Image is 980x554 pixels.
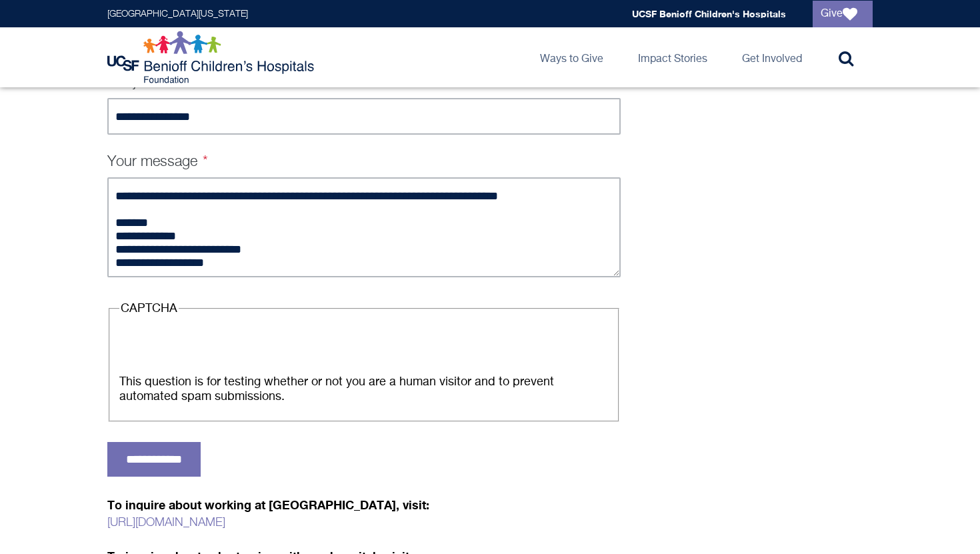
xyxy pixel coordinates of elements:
[107,497,429,512] strong: To inquire about working at [GEOGRAPHIC_DATA], visit:
[627,27,718,87] a: Impact Stories
[632,8,786,19] a: UCSF Benioff Children's Hospitals
[731,27,813,87] a: Get Involved
[107,31,317,84] img: Logo for UCSF Benioff Children's Hospitals Foundation
[813,1,873,27] a: Give
[107,517,225,529] a: [URL][DOMAIN_NAME]
[107,9,248,19] a: [GEOGRAPHIC_DATA][US_STATE]
[119,375,609,404] div: This question is for testing whether or not you are a human visitor and to prevent automated spam...
[119,320,321,371] iframe: Widget containing checkbox for hCaptcha security challenge
[529,27,614,87] a: Ways to Give
[107,155,208,169] label: Your message
[119,301,179,316] legend: CAPTCHA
